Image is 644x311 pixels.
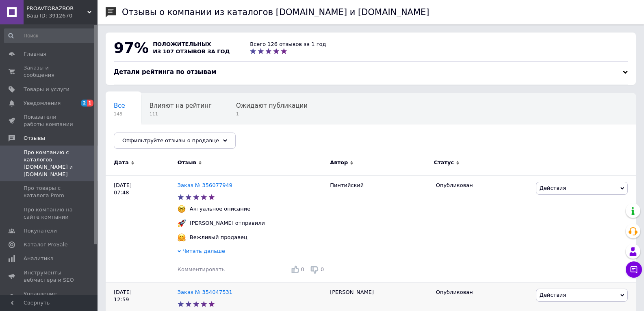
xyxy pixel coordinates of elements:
span: Инструменты вебмастера и SEO [24,269,75,284]
span: 0 [321,266,324,272]
span: Товары и услуги [24,86,69,93]
span: Автор [330,159,348,166]
span: Про товары с каталога Prom [24,185,75,199]
span: 97% [114,39,149,56]
span: Действия [540,292,566,298]
span: Все [114,102,125,109]
span: Покупатели [24,227,57,235]
span: Статус [434,159,454,166]
span: Читать дальше [182,248,225,254]
div: Опубликован [436,182,530,189]
span: Ожидают публикации [236,102,308,109]
div: Всего 126 отзывов за 1 год [250,41,326,48]
span: Про компанию с каталогов [DOMAIN_NAME] и [DOMAIN_NAME] [24,149,75,178]
div: Детали рейтинга по отзывам [114,68,628,76]
span: Влияют на рейтинг [150,102,212,109]
span: 2 [81,100,87,107]
span: Уведомления [24,100,61,107]
input: Поиск [4,28,96,43]
span: Про компанию на сайте компании [24,206,75,221]
span: Отфильтруйте отзывы о продавце [122,137,219,144]
span: Отзыв [178,159,196,166]
span: 148 [114,111,125,117]
div: Комментировать [178,266,225,273]
span: Показатели работы компании [24,113,75,128]
div: Опубликованы без комментария [106,124,218,155]
span: Опубликованы без комме... [114,133,202,140]
span: Детали рейтинга по отзывам [114,68,216,76]
span: Комментировать [178,266,225,272]
span: 1 [236,111,308,117]
span: Аналитика [24,255,54,262]
h1: Отзывы о компании из каталогов [DOMAIN_NAME] и [DOMAIN_NAME] [122,7,429,17]
span: Действия [540,185,566,191]
div: Опубликован [436,289,530,296]
span: PROAVTORAZBOR [26,5,87,12]
span: Управление сайтом [24,290,75,305]
div: Ваш ID: 3912670 [26,12,98,20]
div: Актуальное описание [188,205,253,213]
span: положительных [153,41,211,47]
a: Заказ № 354047531 [178,289,232,295]
div: Пинтийский [326,175,432,282]
span: из 107 отзывов за год [153,48,230,54]
img: :rocket: [178,219,186,227]
div: Читать дальше [178,248,326,257]
span: Заказы и сообщения [24,64,75,79]
img: :nerd_face: [178,205,186,213]
div: [PERSON_NAME] отправили [188,220,267,227]
span: Каталог ProSale [24,241,67,248]
img: :hugging_face: [178,233,186,241]
div: [DATE] 07:48 [106,175,178,282]
span: Отзывы [24,135,45,142]
span: 0 [301,266,304,272]
span: Главная [24,50,46,58]
button: Чат с покупателем [626,261,642,278]
a: Заказ № 356077949 [178,182,232,188]
div: Вежливый продавец [188,234,249,241]
span: 1 [87,100,93,107]
span: 111 [150,111,212,117]
span: Дата [114,159,129,166]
